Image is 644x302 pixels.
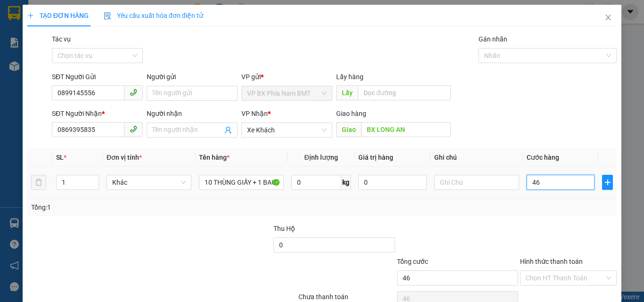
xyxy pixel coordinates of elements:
[247,86,327,100] span: VP BX Phía Nam BMT
[56,154,64,161] span: SL
[241,72,332,82] div: VP gửi
[224,126,232,134] span: user-add
[31,202,249,212] div: Tổng: 1
[247,123,327,137] span: Xe Khách
[147,108,238,119] div: Người nhận
[52,35,71,43] label: Tác vụ
[434,175,519,190] input: Ghi Chú
[336,110,366,117] span: Giao hàng
[147,72,238,82] div: Người gửi
[31,175,46,190] button: delete
[199,175,284,190] input: VD: Bàn, Ghế
[336,73,363,81] span: Lấy hàng
[112,175,186,189] span: Khác
[358,85,451,100] input: Dọc đường
[336,122,361,137] span: Giao
[273,225,295,232] span: Thu Hộ
[199,154,230,161] span: Tên hàng
[52,108,143,119] div: SĐT Người Nhận
[397,258,428,265] span: Tổng cước
[104,12,111,20] img: icon
[241,110,268,117] span: VP Nhận
[603,179,612,186] span: plus
[27,12,34,19] span: plus
[602,175,613,190] button: plus
[358,175,426,190] input: 0
[479,35,507,43] label: Gán nhãn
[361,122,451,137] input: Dọc đường
[604,14,612,21] span: close
[527,154,559,161] span: Cước hàng
[430,148,523,167] th: Ghi chú
[104,12,203,19] span: Yêu cầu xuất hóa đơn điện tử
[130,89,137,96] span: phone
[52,72,143,82] div: SĐT Người Gửi
[341,175,351,190] span: kg
[304,154,338,161] span: Định lượng
[336,85,358,100] span: Lấy
[107,154,142,161] span: Đơn vị tính
[358,154,393,161] span: Giá trị hàng
[520,258,583,265] label: Hình thức thanh toán
[130,125,137,133] span: phone
[595,5,621,31] button: Close
[27,12,89,19] span: TẠO ĐƠN HÀNG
